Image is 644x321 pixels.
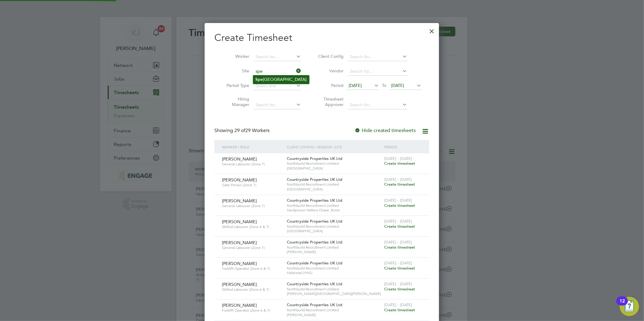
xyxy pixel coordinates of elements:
[384,260,412,266] span: [DATE] - [DATE]
[222,162,282,167] span: General Labourer (Zone 7)
[619,301,625,309] div: 12
[287,166,381,171] span: [GEOGRAPHIC_DATA]
[222,83,249,88] label: Period Type
[384,245,415,250] span: Create timesheet
[222,198,257,204] span: [PERSON_NAME]
[222,156,257,162] span: [PERSON_NAME]
[384,182,415,187] span: Create timesheet
[287,281,342,286] span: Countryside Properties UK Ltd
[234,127,245,134] span: 29 of
[287,287,381,292] span: Northbuild Recruitment Limited
[287,219,342,224] span: Countryside Properties UK Ltd
[222,219,257,224] span: [PERSON_NAME]
[234,127,270,134] span: 29 Workers
[285,140,383,154] div: Client Config / Vendor / Site
[316,83,344,88] label: Period
[287,198,342,203] span: Countryside Properties UK Ltd
[620,297,639,316] button: Open Resource Center, 12 new notifications
[316,54,344,59] label: Client Config
[222,204,282,208] span: General Labourer (Zone 7)
[222,240,257,245] span: [PERSON_NAME]
[391,83,404,88] span: [DATE]
[287,240,342,245] span: Countryside Properties UK Ltd
[253,75,309,84] li: [GEOGRAPHIC_DATA]
[287,161,381,166] span: Northbuild Recruitment Limited
[287,182,381,187] span: Northbuild Recruitment Limited
[287,270,381,275] span: Halsnead (YHG)
[354,127,416,134] label: Hide created timesheets
[222,282,257,287] span: [PERSON_NAME]
[384,224,415,229] span: Create timesheet
[348,101,408,109] input: Search for...
[222,261,257,266] span: [PERSON_NAME]
[287,156,342,161] span: Countryside Properties UK Ltd
[287,203,381,208] span: Northbuild Recruitment Limited
[349,83,362,88] span: [DATE]
[253,67,301,76] input: Search for...
[222,224,282,229] span: Skilled Labourer (Zone 6 & 7)
[222,68,249,74] label: Site
[384,161,415,166] span: Create timesheet
[253,53,301,61] input: Search for...
[214,31,429,44] h2: Create Timesheet
[256,77,263,82] b: Spe
[287,229,381,233] span: [GEOGRAPHIC_DATA]
[316,96,344,107] label: Timesheet Approver
[348,53,408,61] input: Search for...
[222,266,282,271] span: Forklift Operator (Zone 6 & 7)
[384,307,415,313] span: Create timesheet
[384,240,412,245] span: [DATE] - [DATE]
[222,177,257,183] span: [PERSON_NAME]
[222,54,249,59] label: Worker
[348,67,408,76] input: Search for...
[287,291,381,296] span: [PERSON_NAME][GEOGRAPHIC_DATA][PERSON_NAME]
[287,266,381,271] span: Northbuild Recruitment Limited
[222,303,257,308] span: [PERSON_NAME]
[214,127,271,134] div: Showing
[220,140,285,154] div: Worker / Role
[222,245,282,250] span: General Labourer (Zone 7)
[287,308,381,313] span: Northbuild Recruitment Limited
[253,101,301,109] input: Search for...
[287,245,381,250] span: Northbuild Recruitment Limited
[287,313,381,317] span: [PERSON_NAME]
[383,140,423,154] div: Period
[287,260,342,266] span: Countryside Properties UK Ltd
[287,250,381,254] span: [PERSON_NAME]
[384,266,415,271] span: Create timesheet
[384,302,412,307] span: [DATE] - [DATE]
[316,68,344,74] label: Vendor
[380,81,388,89] span: To
[384,219,412,224] span: [DATE] - [DATE]
[287,177,342,182] span: Countryside Properties UK Ltd
[287,302,342,307] span: Countryside Properties UK Ltd
[384,177,412,182] span: [DATE] - [DATE]
[287,224,381,229] span: Northbuild Recruitment Limited
[222,287,282,292] span: Skilled Labourer (Zone 6 & 7)
[222,96,249,107] label: Hiring Manager
[384,203,415,208] span: Create timesheet
[222,183,282,187] span: Gate Person (Zone 7)
[384,286,415,292] span: Create timesheet
[222,308,282,313] span: Forklift Operator (Zone 6 & 7)
[287,208,381,213] span: Sandymoor Hatters Chase, Bovis
[384,156,412,161] span: [DATE] - [DATE]
[253,82,301,90] input: Select one
[384,281,412,286] span: [DATE] - [DATE]
[384,198,412,203] span: [DATE] - [DATE]
[287,187,381,192] span: [GEOGRAPHIC_DATA]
